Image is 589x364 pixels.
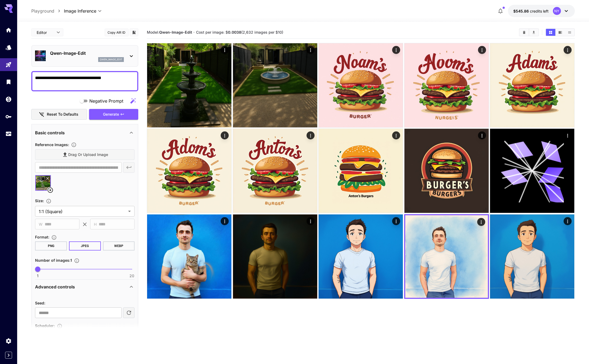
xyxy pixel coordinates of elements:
div: Actions [478,46,486,54]
div: Home [5,27,12,33]
img: 9k= [147,43,231,127]
div: Usage [5,131,12,137]
button: Download All [529,29,538,36]
p: Basic controls [35,130,65,136]
p: Advanced controls [35,284,75,290]
img: 2Q== [319,43,403,127]
div: Actions [564,217,572,225]
div: Actions [221,46,229,54]
div: Models [5,44,12,51]
button: Clear Images [519,29,529,36]
img: Z [147,214,231,299]
div: Wallet [5,96,12,103]
span: Model: [147,30,192,34]
span: Number of images : 1 [35,258,72,263]
button: Show images in video view [556,29,565,36]
img: 9k= [147,129,231,213]
button: Specify how many images to generate in a single request. Each image generation will be charged se... [72,258,82,263]
div: Actions [478,131,486,139]
div: Qwen-Image-Editqwen_image_edit [35,48,135,64]
button: Upload a reference image to guide the result. This is needed for Image-to-Image or Inpainting. Su... [69,142,79,147]
p: · [193,29,195,36]
span: H [94,221,97,227]
img: 2Q== [490,43,574,127]
img: 2Q== [405,215,488,298]
div: Actions [221,131,229,139]
img: 9k= [490,214,574,299]
div: Actions [392,131,400,139]
div: API Keys [5,113,12,120]
a: Playground [31,8,54,14]
div: Actions [221,217,229,225]
button: PNG [35,241,67,251]
b: 0.0038 [228,30,241,34]
div: $545.85789 [513,8,549,14]
img: Z [233,43,317,127]
span: W [39,221,43,227]
button: Choose the file format for the output image. [49,235,59,240]
div: Actions [564,46,572,54]
span: 20 [129,273,134,279]
button: WEBP [103,241,135,251]
span: credits left [530,9,549,13]
img: 2Q== [404,43,489,127]
button: Adjust the dimensions of the generated image by specifying its width and height in pixels, or sel... [44,198,53,204]
img: 2Q== [233,129,317,213]
img: Z [233,214,317,299]
span: $545.86 [513,9,530,13]
span: 1:1 (Square) [39,208,126,215]
b: Qwen-Image-Edit [159,30,192,34]
div: Advanced controls [35,280,135,293]
div: Actions [564,131,572,139]
div: Actions [477,218,485,226]
nav: breadcrumb [31,8,64,14]
button: JPEG [69,241,101,251]
div: Actions [392,217,400,225]
button: $545.85789NY [508,5,575,17]
div: Actions [307,131,315,139]
span: Size : [35,198,44,203]
div: Playground [5,61,12,68]
div: Clear ImagesDownload All [519,28,539,36]
button: Show images in grid view [546,29,555,36]
img: 2Q== [319,129,403,213]
div: Actions [392,46,400,54]
div: Show images in grid viewShow images in video viewShow images in list view [545,28,575,36]
div: Library [5,79,12,85]
div: Actions [307,217,315,225]
button: Expand sidebar [5,352,12,359]
button: Reset to defaults [31,109,87,120]
button: Copy AIR ID [105,29,129,36]
span: 1 [37,273,39,279]
span: Format : [35,235,49,239]
img: Z [319,214,403,299]
div: Actions [307,46,315,54]
button: Add to library [132,29,136,36]
span: Image Inference [64,8,96,14]
span: Editor [37,30,53,35]
div: NY [553,7,561,15]
button: Show images in list view [565,29,574,36]
span: Seed : [35,301,45,305]
div: Settings [5,338,12,344]
p: qwen_image_edit [100,58,122,61]
p: Qwen-Image-Edit [50,50,124,56]
button: Generate [89,109,138,120]
span: Generate [103,111,119,118]
span: Cost per image: $ (2,632 images per $10) [196,30,283,34]
span: Reference Images : [35,142,69,147]
span: Negative Prompt [89,98,123,104]
img: 2Q== [404,129,489,213]
div: Basic controls [35,126,135,139]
